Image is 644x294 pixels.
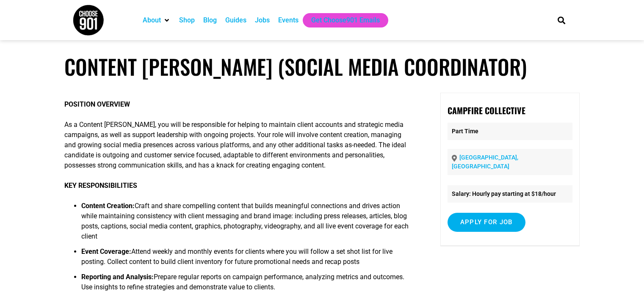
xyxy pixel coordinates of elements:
strong: Campfire Collective [448,104,525,117]
strong: Event Coverage: [81,247,131,256]
a: Guides [225,15,246,25]
li: Salary: Hourly pay starting at $18/hour [448,185,572,203]
h1: Content [PERSON_NAME] (Social Media Coordinator) [64,54,580,79]
a: [GEOGRAPHIC_DATA], [GEOGRAPHIC_DATA] [452,154,518,170]
strong: Content Creation: [81,202,135,210]
nav: Main nav [138,13,543,27]
strong: KEY RESPONSIBILITIES [64,181,137,190]
li: Attend weekly and monthly events for clients where you will follow a set shot list for live posti... [81,247,415,272]
li: Craft and share compelling content that builds meaningful connections and drives action while mai... [81,201,415,247]
a: Blog [203,15,217,25]
input: Apply for job [448,213,525,232]
p: As a Content [PERSON_NAME], you will be responsible for helping to maintain client accounts and s... [64,120,415,170]
div: Search [554,13,568,27]
strong: Reporting and Analysis: [81,273,154,281]
p: Part Time [448,123,572,140]
a: About [143,15,161,25]
a: Shop [179,15,195,25]
strong: POSITION OVERVIEW [64,100,130,108]
a: Jobs [255,15,270,25]
div: About [138,13,175,27]
a: Get Choose901 Emails [311,15,380,25]
a: Events [278,15,299,25]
